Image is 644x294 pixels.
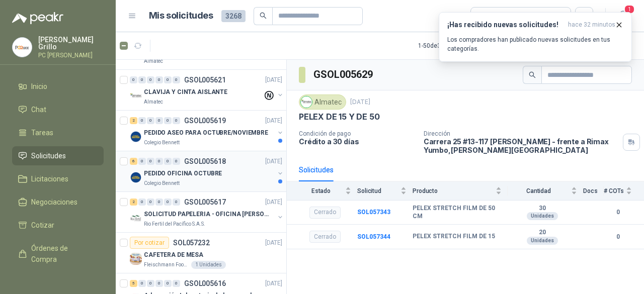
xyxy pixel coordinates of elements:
p: Condición de pago [299,130,416,137]
div: 0 [164,280,172,287]
div: Unidades [527,212,558,220]
p: [DATE] [265,238,282,248]
a: Solicitudes [12,146,104,165]
p: GSOL005619 [184,117,226,124]
a: 0 0 0 0 0 0 GSOL005621[DATE] Company LogoCLAVIJA Y CINTA AISLANTEAlmatec [130,74,284,106]
a: 2 0 0 0 0 0 GSOL005617[DATE] Company LogoSOLICITUD PAPELERIA - OFICINA [PERSON_NAME]Rio Fertil de... [130,196,284,228]
p: GSOL005616 [184,280,226,287]
div: Todas [477,11,498,22]
div: 0 [164,158,172,165]
div: Almatec [299,94,346,110]
img: Company Logo [130,131,142,143]
p: Colegio Bennett [144,179,180,187]
a: SOL057344 [357,233,390,240]
p: [DATE] [265,157,282,166]
span: hace 32 minutos [568,21,615,29]
a: Inicio [12,77,104,96]
div: 0 [173,158,180,165]
h3: GSOL005629 [313,67,374,82]
b: 0 [604,208,632,217]
th: Solicitud [357,181,413,200]
div: 0 [155,199,163,206]
div: 0 [147,199,154,206]
div: 0 [138,280,146,287]
div: 0 [147,76,154,83]
div: Unidades [527,237,558,245]
th: Estado [287,181,357,200]
div: Por cotizar [130,237,169,249]
div: 2 [130,199,137,206]
p: Rio Fertil del Pacífico S.A.S. [144,220,205,228]
div: 0 [138,117,146,124]
span: # COTs [604,187,624,194]
div: 1 Unidades [191,261,226,269]
b: 0 [604,232,632,242]
a: Cotizar [12,216,104,235]
div: 0 [155,117,163,124]
div: 1 - 50 de 3329 [418,38,484,54]
p: CLAVIJA Y CINTA AISLANTE [144,87,227,97]
img: Company Logo [130,253,142,265]
th: # COTs [604,181,644,200]
div: 0 [173,76,180,83]
span: 1 [624,5,635,14]
span: search [529,71,536,78]
img: Company Logo [13,38,32,57]
p: Almatec [144,98,163,106]
span: Solicitudes [31,150,66,161]
div: 0 [155,158,163,165]
div: Cerrado [309,207,341,219]
span: Órdenes de Compra [31,243,94,265]
th: Producto [413,181,508,200]
span: Cantidad [508,187,569,194]
p: CAFETERA DE MESA [144,250,203,260]
div: 0 [138,76,146,83]
th: Docs [583,181,604,200]
span: Solicitud [357,187,398,194]
p: PEDIDO ASEO PARA OCTUBRE/NOVIEMBRE [144,128,268,138]
p: Carrera 25 #13-117 [PERSON_NAME] - frente a Rimax Yumbo , [PERSON_NAME][GEOGRAPHIC_DATA] [424,137,619,154]
div: 0 [173,199,180,206]
p: [DATE] [265,75,282,85]
div: 0 [164,117,172,124]
p: [DATE] [265,279,282,288]
div: Solicitudes [299,164,334,175]
a: Licitaciones [12,169,104,188]
p: SOLICITUD PAPELERIA - OFICINA [PERSON_NAME] [144,210,269,219]
p: [DATE] [350,97,370,107]
p: Los compradores han publicado nuevas solicitudes en tus categorías. [447,35,623,53]
span: Tareas [31,127,53,138]
h3: ¡Has recibido nuevas solicitudes! [447,21,564,29]
a: Chat [12,100,104,119]
p: [DATE] [265,198,282,207]
p: SOL057232 [173,239,210,246]
a: Tareas [12,123,104,142]
div: 0 [164,199,172,206]
p: GSOL005617 [184,199,226,206]
div: 0 [155,76,163,83]
p: Fleischmann Foods S.A. [144,261,189,269]
p: PEDIDO OFICINA OCTUBRE [144,169,222,178]
span: Producto [413,187,494,194]
div: 5 [130,280,137,287]
a: Negociaciones [12,192,104,212]
a: 2 0 0 0 0 0 GSOL005619[DATE] Company LogoPEDIDO ASEO PARA OCTUBRE/NOVIEMBREColegio Bennett [130,115,284,147]
span: search [260,12,267,19]
p: GSOL005618 [184,158,226,165]
p: Dirección [424,130,619,137]
div: Cerrado [309,231,341,243]
span: Estado [299,187,343,194]
p: Colegio Bennett [144,139,180,147]
a: 6 0 0 0 0 0 GSOL005618[DATE] Company LogoPEDIDO OFICINA OCTUBREColegio Bennett [130,155,284,187]
span: Negociaciones [31,197,77,208]
div: 0 [173,280,180,287]
div: 0 [138,158,146,165]
p: [DATE] [265,116,282,126]
div: 0 [155,280,163,287]
th: Cantidad [508,181,583,200]
div: 0 [164,76,172,83]
img: Company Logo [130,90,142,102]
div: 0 [138,199,146,206]
div: 0 [147,117,154,124]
